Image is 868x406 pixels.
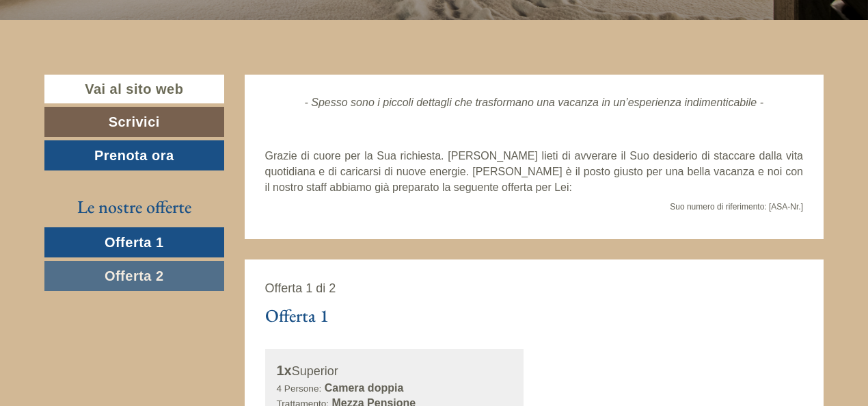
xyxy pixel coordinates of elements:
[105,235,164,250] span: Offerta 1
[277,361,513,381] div: Superior
[265,303,329,329] div: Offerta 1
[105,268,164,283] span: Offerta 2
[325,382,404,394] b: Camera doppia
[44,75,224,104] a: Vai al sito web
[265,281,336,295] span: Offerta 1 di 2
[277,363,292,378] b: 1x
[277,383,322,394] small: 4 Persone:
[265,203,804,212] h6: Suo numero di riferimento: [ASA-Nr.]
[44,140,224,170] a: Prenota ora
[305,97,763,108] em: - Spesso sono i piccoli dettagli che trasformano una vacanza in un’esperienza indimenticabile -
[265,149,804,196] p: Grazie di cuore per la Sua richiesta. [PERSON_NAME] lieti di avverare il Suo desiderio di staccar...
[44,107,224,137] a: Scrivici
[44,194,224,220] div: Le nostre offerte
